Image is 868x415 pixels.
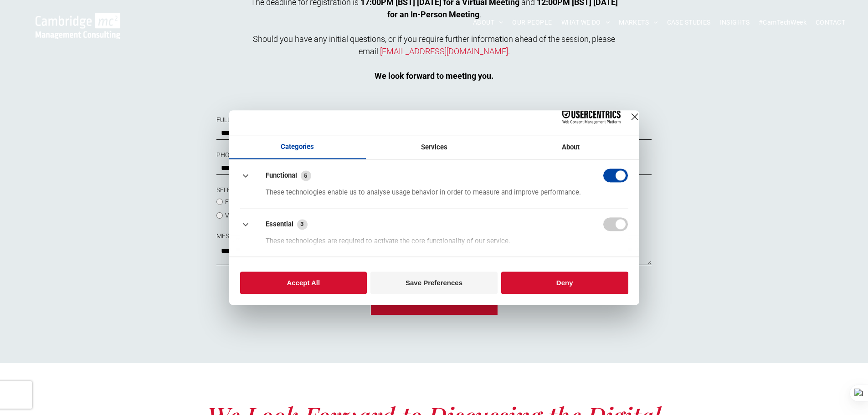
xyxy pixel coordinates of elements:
span: Face-to-Face Meeting [225,198,286,205]
span: . [508,46,510,56]
a: ABOUT [468,15,508,30]
a: INSIGHTS [715,15,754,30]
label: FULL NAME [216,115,426,125]
label: PHONE NUMBER [216,150,426,160]
a: MARKETS [614,15,662,30]
label: SELECT OPTION [216,185,351,195]
input: Face-to-Face Meeting [216,199,223,205]
span: Virtual Meeting [225,212,268,219]
label: MESSAGE [216,231,651,241]
img: Cambridge MC Logo [36,13,120,39]
a: #CamTechWeek [754,15,811,30]
a: [EMAIL_ADDRESS][DOMAIN_NAME] [380,46,508,56]
a: WHAT WE DO [557,15,615,30]
a: CONTACT [811,15,850,30]
strong: We look forward to meeting you. [375,71,493,81]
input: Virtual Meeting [216,212,223,219]
a: CASE STUDIES [663,15,715,30]
a: OUR PEOPLE [508,15,556,30]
